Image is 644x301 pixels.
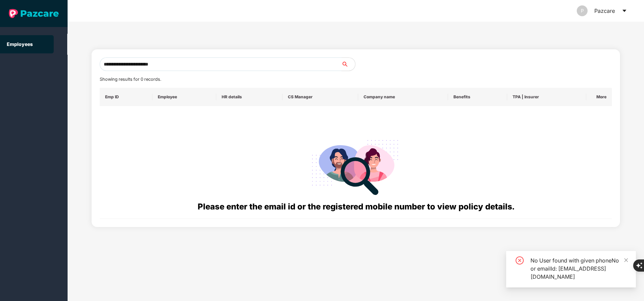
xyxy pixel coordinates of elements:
[448,88,507,106] th: Benefits
[507,88,586,106] th: TPA | Insurer
[622,8,627,14] span: caret-down
[624,258,628,262] span: close
[530,256,628,281] div: No User found with given phoneNo or emailId: [EMAIL_ADDRESS][DOMAIN_NAME]
[516,256,524,265] span: close-circle
[7,41,33,47] a: Employees
[100,88,152,106] th: Emp ID
[198,202,514,211] span: Please enter the email id or the registered mobile number to view policy details.
[282,88,358,106] th: CS Manager
[216,88,282,106] th: HR details
[341,61,355,67] span: search
[358,88,448,106] th: Company name
[341,57,355,71] button: search
[307,132,404,200] img: svg+xml;base64,PHN2ZyB4bWxucz0iaHR0cDovL3d3dy53My5vcmcvMjAwMC9zdmciIHdpZHRoPSIyODgiIGhlaWdodD0iMj...
[100,77,161,82] span: Showing results for 0 records.
[586,88,612,106] th: More
[152,88,217,106] th: Employee
[581,5,584,16] span: P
